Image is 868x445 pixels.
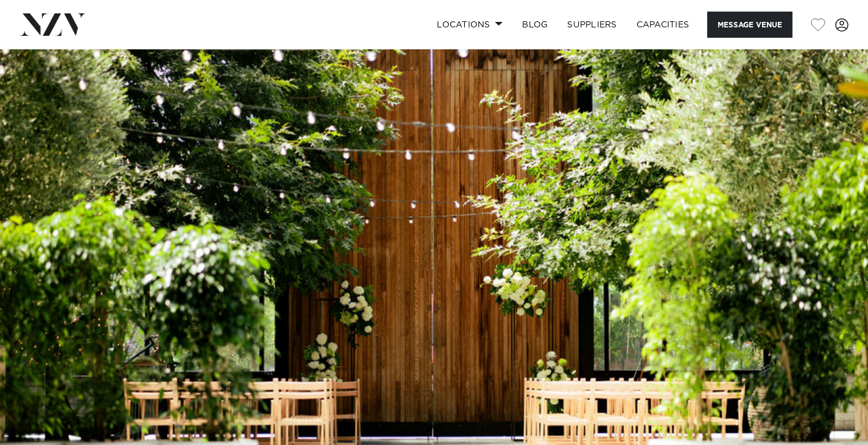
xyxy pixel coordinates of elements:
button: Message Venue [707,12,792,38]
img: nzv-logo.png [19,13,86,35]
a: BLOG [512,12,557,38]
a: SUPPLIERS [557,12,626,38]
a: Capacities [627,12,699,38]
a: Locations [427,12,512,38]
